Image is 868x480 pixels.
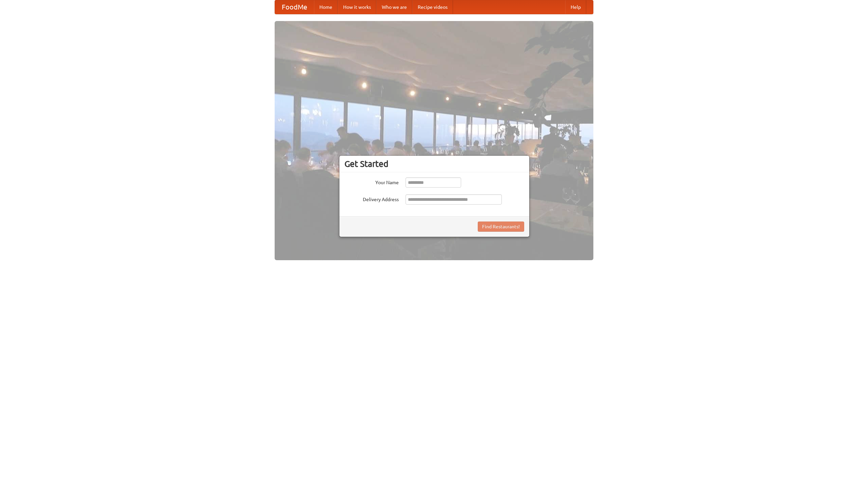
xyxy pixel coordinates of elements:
a: Who we are [376,0,412,14]
button: Find Restaurants! [478,222,524,232]
a: Help [565,0,586,14]
a: How it works [338,0,376,14]
a: Recipe videos [412,0,453,14]
a: FoodMe [275,0,314,14]
h3: Get Started [344,159,524,169]
label: Your Name [344,177,399,186]
label: Delivery Address [344,194,399,203]
a: Home [314,0,338,14]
